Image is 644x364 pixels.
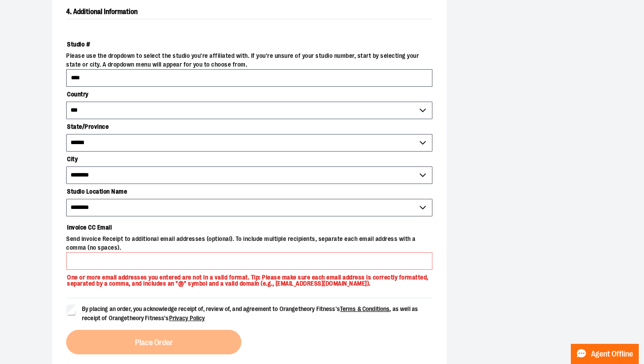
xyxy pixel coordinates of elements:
label: Invoice CC Email [66,220,432,235]
a: Privacy Policy [169,315,205,322]
h2: 4. Additional Information [66,5,432,19]
span: Please use the dropdown to select the studio you're affiliated with. If you're unsure of your stu... [66,52,432,69]
span: By placing an order, you acknowledge receipt of, review of, and agreement to Orangetheory Fitness... [82,305,418,322]
span: Send invoice Receipt to additional email addresses (optional). To include multiple recipients, se... [66,235,432,252]
p: One or more email addresses you entered are not in a valid format. Tip: Please make sure each ema... [66,270,432,287]
label: Studio # [66,37,432,52]
span: Agent Offline [591,350,633,358]
label: State/Province [66,119,432,134]
label: Studio Location Name [66,184,432,199]
label: City [66,152,432,166]
input: By placing an order, you acknowledge receipt of, review of, and agreement to Orangetheory Fitness... [66,304,77,315]
button: Agent Offline [571,344,639,364]
a: Terms & Conditions [340,305,390,312]
label: Country [66,87,432,102]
